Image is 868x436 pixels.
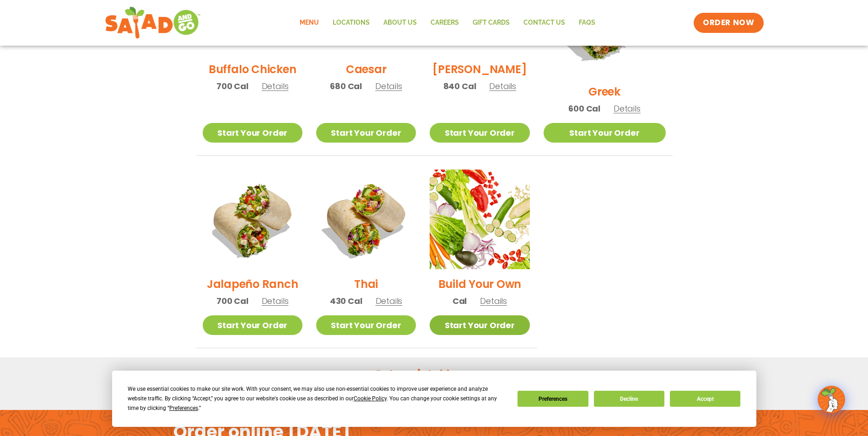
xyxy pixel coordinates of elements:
[375,80,402,92] span: Details
[438,276,522,292] h2: Build Your Own
[354,276,378,292] h2: Thai
[293,12,326,33] a: Menu
[670,391,740,407] button: Accept
[480,295,507,307] span: Details
[614,103,641,114] span: Details
[196,366,673,382] h2: Get a printable menu:
[203,123,302,143] a: Start Your Order
[489,80,516,92] span: Details
[330,80,362,92] span: 680 Cal
[594,391,664,407] button: Decline
[105,5,201,41] img: new-SAG-logo-768×292
[316,123,416,143] a: Start Your Order
[568,102,600,115] span: 600 Cal
[703,17,754,28] span: ORDER NOW
[203,170,302,269] img: Product photo for Jalapeño Ranch Wrap
[694,13,763,33] a: ORDER NOW
[354,395,387,402] span: Cookie Policy
[518,391,588,407] button: Preferences
[377,12,424,33] a: About Us
[443,80,476,92] span: 840 Cal
[424,12,466,33] a: Careers
[216,295,248,307] span: 700 Cal
[262,295,289,307] span: Details
[517,12,572,33] a: Contact Us
[453,295,467,307] span: Cal
[216,80,248,92] span: 700 Cal
[112,371,756,427] div: Cookie Consent Prompt
[572,12,602,33] a: FAQs
[430,315,529,335] a: Start Your Order
[430,170,529,269] img: Product photo for Build Your Own
[316,170,416,269] img: Product photo for Thai Wrap
[316,315,416,335] a: Start Your Order
[128,384,507,413] div: We use essential cookies to make our site work. With your consent, we may also use non-essential ...
[432,61,527,77] h2: [PERSON_NAME]
[346,61,387,77] h2: Caesar
[326,12,377,33] a: Locations
[262,80,289,92] span: Details
[207,276,298,292] h2: Jalapeño Ranch
[203,315,302,335] a: Start Your Order
[466,12,517,33] a: GIFT CARDS
[330,295,362,307] span: 430 Cal
[588,84,620,100] h2: Greek
[376,295,403,307] span: Details
[430,123,529,143] a: Start Your Order
[209,61,296,77] h2: Buffalo Chicken
[293,12,602,33] nav: Menu
[169,405,198,411] span: Preferences
[819,387,844,412] img: wpChatIcon
[544,123,666,143] a: Start Your Order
